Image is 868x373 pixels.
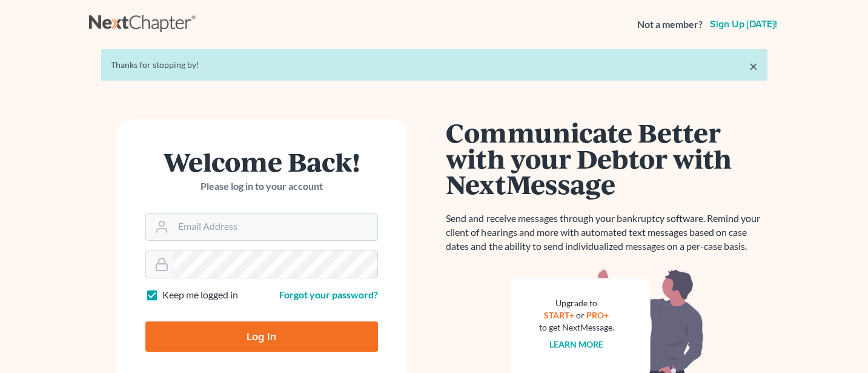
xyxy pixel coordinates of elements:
[539,297,614,309] div: Upgrade to
[145,321,378,352] input: Log In
[637,18,703,32] strong: Not a member?
[586,310,609,320] a: PRO+
[145,149,378,175] h1: Welcome Back!
[544,310,574,320] a: START+
[162,288,238,302] label: Keep me logged in
[173,213,377,240] input: Email Address
[446,212,767,254] p: Send and receive messages through your bankruptcy software. Remind your client of hearings and mo...
[446,119,767,197] h1: Communicate Better with your Debtor with NextMessage
[111,59,758,71] div: Thanks for stopping by!
[279,289,378,300] a: Forgot your password?
[539,321,614,334] div: to get NextMessage.
[576,310,585,320] span: or
[707,19,780,29] a: Sign up [DATE]!
[145,180,378,193] p: Please log in to your account
[549,339,603,349] a: Learn more
[749,59,758,73] a: ×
